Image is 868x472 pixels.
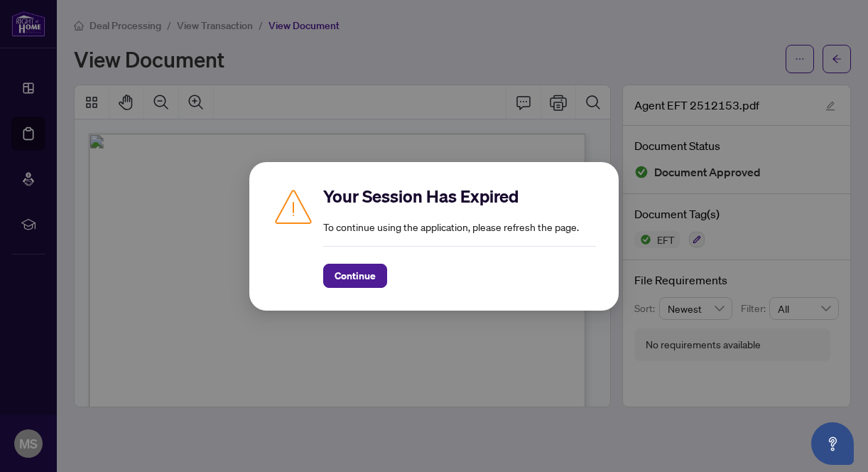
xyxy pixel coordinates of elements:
[323,185,596,288] div: To continue using the application, please refresh the page.
[323,264,387,288] button: Continue
[335,264,376,287] span: Continue
[323,185,596,208] h2: Your Session Has Expired
[272,185,315,227] img: Caution icon
[811,422,854,465] button: Open asap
